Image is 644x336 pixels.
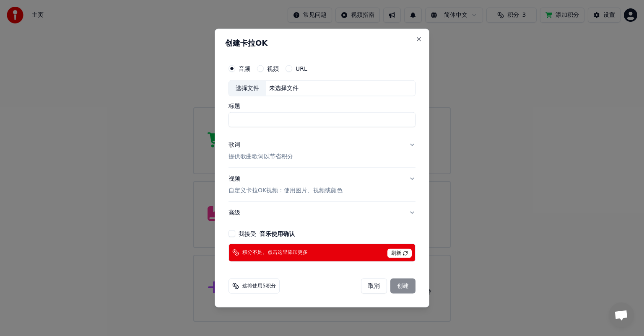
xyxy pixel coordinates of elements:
span: 这将使用5积分 [242,282,276,289]
div: 选择文件 [229,81,266,96]
p: 提供歌曲歌词以节省积分 [229,152,293,161]
button: 视频自定义卡拉OK视频：使用图片、视频或颜色 [229,168,415,202]
p: 自定义卡拉OK视频：使用图片、视频或颜色 [229,186,343,194]
h2: 创建卡拉OK [225,39,419,47]
div: 视频 [229,175,343,195]
button: 歌词提供歌曲歌词以节省积分 [229,134,415,168]
button: 取消 [361,278,387,293]
label: 标题 [229,103,415,109]
div: 未选择文件 [266,84,302,93]
label: URL [296,66,307,72]
label: 我接受 [239,230,295,236]
button: 高级 [229,202,415,223]
label: 音频 [239,66,250,72]
div: 歌词 [229,141,240,149]
label: 视频 [267,66,279,72]
button: 我接受 [260,230,295,236]
span: 积分不足。点击这里添加更多 [242,249,308,256]
span: 刷新 [387,248,412,258]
